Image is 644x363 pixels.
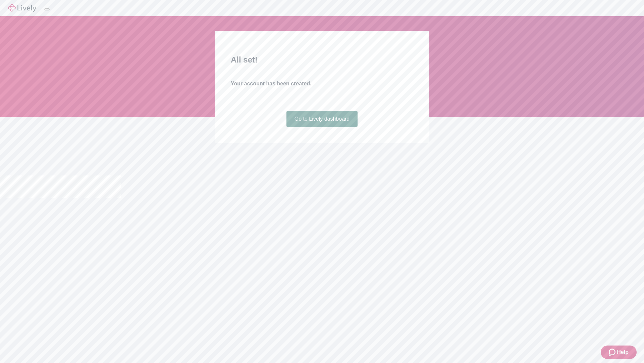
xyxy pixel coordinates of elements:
[231,80,413,88] h4: Your account has been created.
[617,348,629,356] span: Help
[286,111,358,127] a: Go to Lively dashboard
[601,346,637,359] button: Zendesk support iconHelp
[609,348,617,356] svg: Zendesk support icon
[8,4,36,12] img: Lively
[231,54,413,66] h2: All set!
[44,8,50,10] button: Log out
